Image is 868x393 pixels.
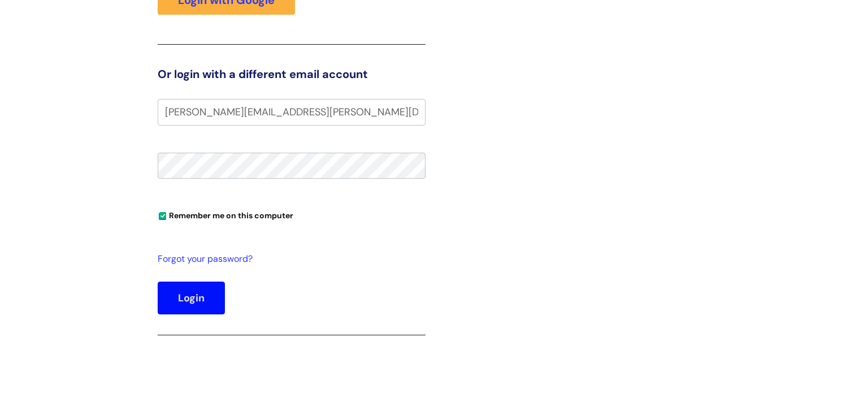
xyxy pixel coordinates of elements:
div: You can uncheck this option if you're logging in from a shared device [158,206,426,224]
button: Login [158,282,225,314]
h3: Or login with a different email account [158,67,426,81]
a: Forgot your password? [158,251,420,267]
input: Your e-mail address [158,99,426,125]
label: Remember me on this computer [158,208,293,221]
input: Remember me on this computer [159,213,166,220]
